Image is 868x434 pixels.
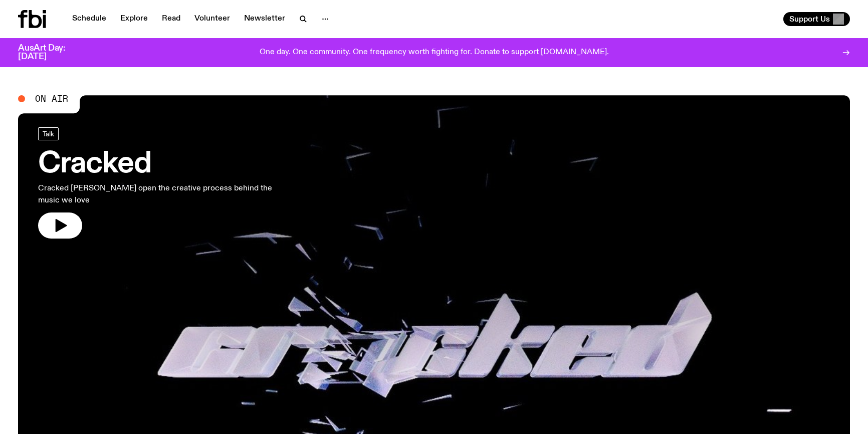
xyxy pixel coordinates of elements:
p: One day. One community. One frequency worth fighting for. Donate to support [DOMAIN_NAME]. [260,48,609,57]
h3: AusArt Day: [DATE] [18,44,82,61]
h3: Cracked [38,150,295,178]
a: Read [156,12,186,26]
a: Explore [114,12,154,26]
a: Volunteer [188,12,236,26]
p: Cracked [PERSON_NAME] open the creative process behind the music we love [38,182,295,206]
span: Talk [43,130,54,137]
a: Schedule [66,12,112,26]
a: Newsletter [238,12,291,26]
span: On Air [35,94,68,103]
span: Support Us [789,15,830,24]
a: CrackedCracked [PERSON_NAME] open the creative process behind the music we love [38,127,295,239]
a: Talk [38,127,59,140]
button: Support Us [783,12,850,26]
